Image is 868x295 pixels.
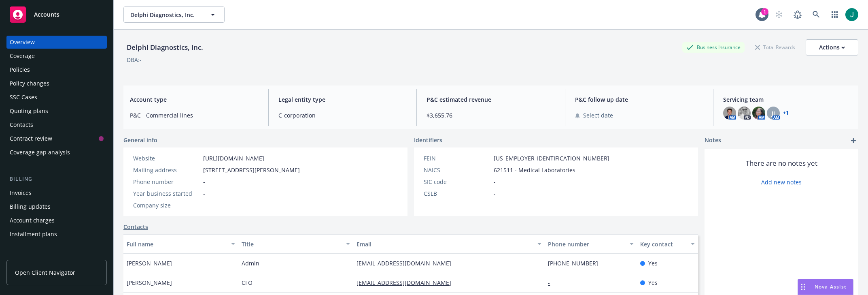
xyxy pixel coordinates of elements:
[771,6,787,23] a: Start snowing
[746,158,817,168] span: There are no notes yet
[10,91,37,104] div: SSC Cases
[133,189,200,198] div: Year business started
[494,166,575,174] span: 621511 - Medical Laboratories
[242,240,341,248] div: Title
[127,259,172,267] span: [PERSON_NAME]
[806,39,858,56] button: Actions
[414,136,442,144] span: Identifiers
[133,177,200,186] div: Phone number
[424,166,490,174] div: NAICS
[752,107,765,120] img: photo
[761,178,802,186] a: Add new notes
[682,42,745,52] div: Business Insurance
[6,228,107,241] a: Installment plans
[123,222,148,231] a: Contacts
[34,11,59,18] span: Accounts
[130,111,259,120] span: P&C - Commercial lines
[123,234,238,254] button: Full name
[238,234,353,254] button: Title
[10,36,35,49] div: Overview
[798,279,808,295] div: Drag to move
[494,189,496,198] span: -
[494,177,496,186] span: -
[357,279,458,286] a: [EMAIL_ADDRESS][DOMAIN_NAME]
[10,200,51,213] div: Billing updates
[10,118,33,131] div: Contacts
[6,105,107,118] a: Quoting plans
[10,132,52,145] div: Contract review
[772,109,775,118] span: JJ
[242,259,259,267] span: Admin
[648,278,658,287] span: Yes
[357,259,458,267] a: [EMAIL_ADDRESS][DOMAIN_NAME]
[242,278,253,287] span: CFO
[723,95,852,104] span: Servicing team
[278,95,407,104] span: Legal entity type
[133,154,200,162] div: Website
[10,186,32,199] div: Invoices
[203,189,205,198] span: -
[10,49,35,62] div: Coverage
[640,240,686,248] div: Key contact
[427,111,555,120] span: $3,655.76
[203,166,300,174] span: [STREET_ADDRESS][PERSON_NAME]
[6,200,107,213] a: Billing updates
[798,279,853,295] button: Nova Assist
[15,268,75,277] span: Open Client Navigator
[548,259,605,267] a: [PHONE_NUMBER]
[819,40,845,55] div: Actions
[637,234,698,254] button: Key contact
[705,136,721,145] span: Notes
[203,201,205,209] span: -
[278,111,407,120] span: C-corporation
[548,240,624,248] div: Phone number
[723,107,736,120] img: photo
[427,95,555,104] span: P&C estimated revenue
[6,91,107,104] a: SSC Cases
[10,63,30,76] div: Policies
[10,77,49,90] div: Policy changes
[203,177,205,186] span: -
[6,63,107,76] a: Policies
[789,6,806,23] a: Report a Bug
[127,56,142,64] div: DBA: -
[583,111,613,120] span: Select date
[548,279,556,286] a: -
[130,95,259,104] span: Account type
[648,259,658,267] span: Yes
[133,166,200,174] div: Mailing address
[10,146,70,159] div: Coverage gap analysis
[424,177,490,186] div: SIC code
[6,214,107,227] a: Account charges
[545,234,637,254] button: Phone number
[6,175,107,183] div: Billing
[133,201,200,209] div: Company size
[6,3,107,26] a: Accounts
[845,8,858,21] img: photo
[123,136,157,144] span: General info
[6,118,107,131] a: Contacts
[808,6,824,23] a: Search
[357,240,533,248] div: Email
[203,154,264,162] a: [URL][DOMAIN_NAME]
[123,42,206,53] div: Delphi Diagnostics, Inc.
[353,234,545,254] button: Email
[6,49,107,62] a: Coverage
[10,214,55,227] div: Account charges
[751,42,799,52] div: Total Rewards
[123,6,225,23] button: Delphi Diagnostics, Inc.
[6,186,107,199] a: Invoices
[783,111,789,115] a: +1
[761,8,768,15] div: 1
[738,107,751,120] img: photo
[130,11,200,19] span: Delphi Diagnostics, Inc.
[127,278,172,287] span: [PERSON_NAME]
[6,132,107,145] a: Contract review
[127,240,226,248] div: Full name
[6,146,107,159] a: Coverage gap analysis
[494,154,609,162] span: [US_EMPLOYER_IDENTIFICATION_NUMBER]
[815,283,847,290] span: Nova Assist
[6,77,107,90] a: Policy changes
[424,189,490,198] div: CSLB
[10,105,48,118] div: Quoting plans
